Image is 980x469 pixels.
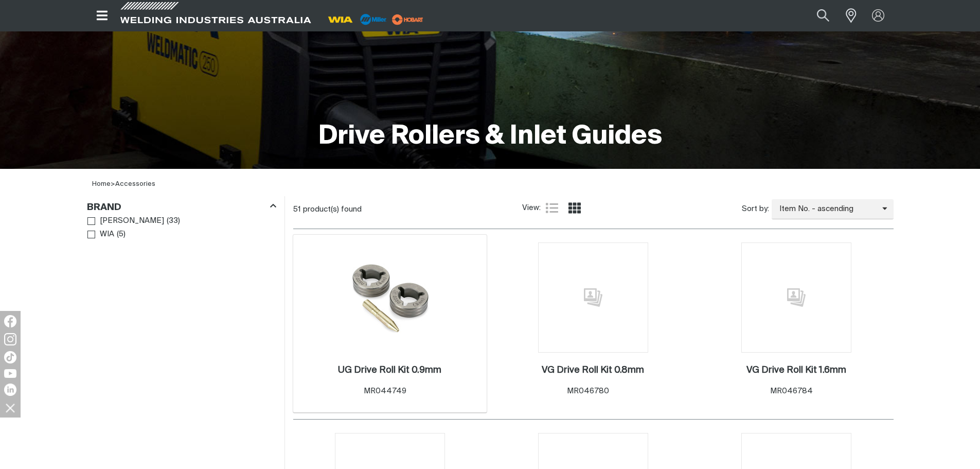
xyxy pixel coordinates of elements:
[87,200,276,214] div: Brand
[318,120,662,153] h1: Drive Rollers & Inlet Guides
[348,242,432,353] img: UG Drive Roll Kit 0.9mm
[87,228,115,241] a: WIA
[389,12,426,27] img: miller
[742,203,769,215] span: Sort by:
[92,181,111,187] a: Home
[100,215,164,227] span: [PERSON_NAME]
[364,387,406,395] span: MR044749
[546,202,558,214] a: List view
[4,333,16,345] img: Instagram
[4,369,16,378] img: YouTube
[100,229,114,240] span: WIA
[115,181,155,187] a: Accessories
[293,204,523,215] div: 51
[522,202,541,214] span: View:
[338,366,441,375] h2: UG Drive Roll Kit 0.9mm
[111,181,115,187] span: >
[338,364,441,376] a: UG Drive Roll Kit 0.9mm
[87,214,276,241] ul: Brand
[4,384,16,396] img: LinkedIn
[741,242,851,353] img: No image for this product
[770,387,813,395] span: MR046784
[293,196,894,222] section: Product list controls
[792,4,840,27] input: Product name or item number...
[87,202,121,214] h3: Brand
[389,15,426,23] a: miller
[806,4,841,27] button: Search products
[2,399,19,416] img: hide socials
[772,203,882,215] span: Item No. - ascending
[87,214,165,228] a: [PERSON_NAME]
[567,387,609,395] span: MR046780
[4,351,16,363] img: TikTok
[538,242,648,353] img: No image for this product
[542,366,644,375] h2: VG Drive Roll Kit 0.8mm
[167,215,180,227] span: ( 33 )
[303,205,362,213] span: product(s) found
[746,366,846,375] h2: VG Drive Roll Kit 1.6mm
[87,196,276,242] aside: Filters
[4,315,16,327] img: Facebook
[117,229,126,240] span: ( 5 )
[746,364,846,376] a: VG Drive Roll Kit 1.6mm
[542,364,644,376] a: VG Drive Roll Kit 0.8mm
